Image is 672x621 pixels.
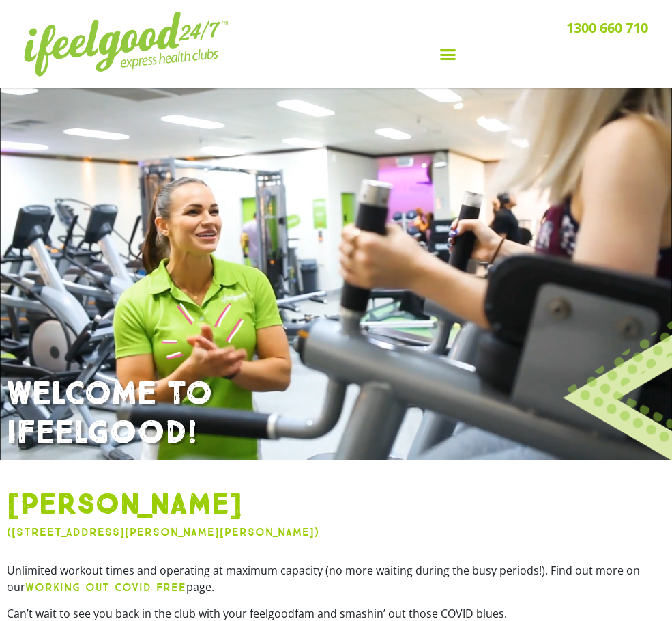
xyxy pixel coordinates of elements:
a: ([STREET_ADDRESS][PERSON_NAME][PERSON_NAME]) [7,525,319,538]
b: WORKING OUT COVID FREE [25,581,186,594]
a: 1300 660 710 [566,18,648,37]
h1: [PERSON_NAME] [7,488,665,523]
h1: WELCOME TO IFEELGOOD! [7,375,665,454]
span: Unlimited workout times and operating at maximum capacity (no more waiting during the busy period... [7,563,640,594]
a: WORKING OUT COVID FREE [25,579,186,594]
div: Menu Toggle [247,42,648,68]
span: page. [186,579,214,594]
